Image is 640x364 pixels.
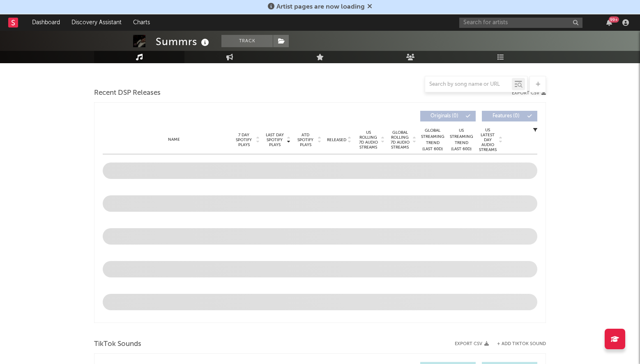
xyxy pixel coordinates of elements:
span: Originals ( 0 ) [426,114,463,119]
div: Summrs [156,35,211,48]
a: Discovery Assistant [66,14,127,31]
span: Global Rolling 7D Audio Streams [389,130,411,150]
span: US Rolling 7D Audio Streams [357,130,380,150]
div: Name [119,137,229,143]
button: Export CSV [455,341,489,346]
button: Track [221,35,273,47]
span: Last Day Spotify Plays [264,133,285,147]
span: TikTok Sounds [94,339,141,349]
button: Originals(0) [420,111,476,121]
button: 99+ [606,19,612,26]
span: US Latest Day Audio Streams [478,128,497,152]
a: Dashboard [26,14,66,31]
span: Released [327,137,346,142]
button: Export CSV [512,91,546,96]
button: + Add TikTok Sound [489,342,546,346]
input: Search by song name or URL [425,81,512,88]
div: Global Streaming Trend (Last 60D) [420,128,445,152]
span: Recent DSP Releases [94,88,161,98]
span: Dismiss [367,4,372,10]
button: Features(0) [482,111,537,121]
span: ATD Spotify Plays [295,133,316,147]
span: Artist pages are now loading [276,4,365,10]
button: + Add TikTok Sound [497,342,546,346]
a: Charts [127,14,156,31]
span: Features ( 0 ) [487,114,525,119]
div: US Streaming Trend (Last 60D) [449,128,474,152]
input: Search for artists [459,18,582,28]
span: 7 Day Spotify Plays [233,133,255,147]
div: 99 + [609,16,619,23]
